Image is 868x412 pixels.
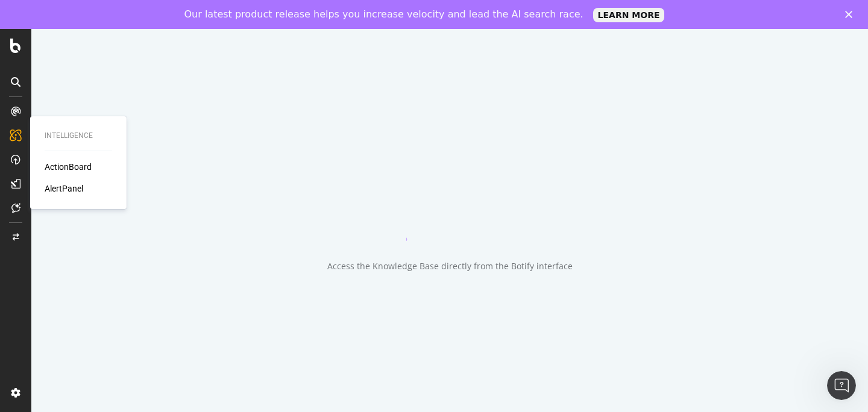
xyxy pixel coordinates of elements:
div: Close [845,11,857,18]
a: LEARN MORE [593,8,665,22]
div: animation [406,198,493,241]
a: ActionBoard [45,161,92,173]
div: Access the Knowledge Base directly from the Botify interface [327,260,573,272]
a: AlertPanel [45,183,83,195]
div: Intelligence [45,131,112,141]
iframe: Intercom live chat [827,371,856,400]
div: Our latest product release helps you increase velocity and lead the AI search race. [184,8,583,20]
